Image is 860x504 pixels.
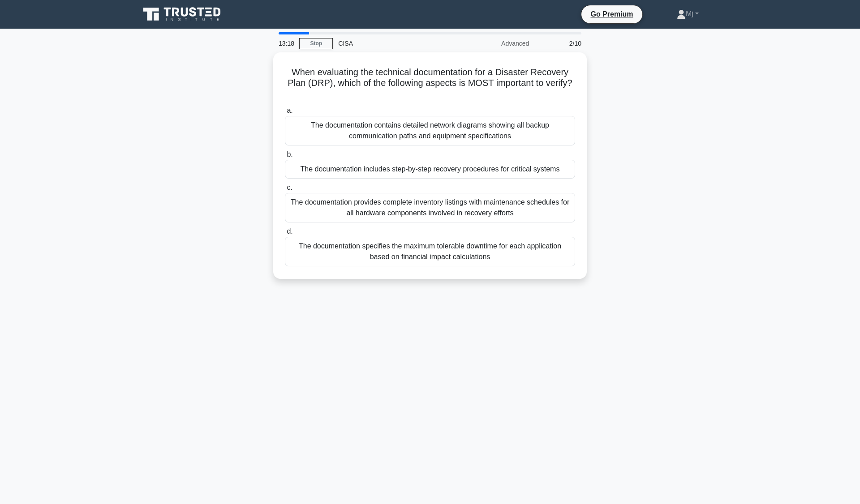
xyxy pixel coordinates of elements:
a: Mj [655,5,720,23]
div: The documentation specifies the maximum tolerable downtime for each application based on financia... [285,237,575,266]
span: d. [287,227,292,235]
span: a. [287,107,292,114]
a: Go Premium [585,9,638,20]
div: The documentation provides complete inventory listings with maintenance schedules for all hardwar... [285,193,575,222]
div: 13:18 [273,34,299,52]
a: Stop [299,38,333,49]
span: b. [287,150,292,158]
div: The documentation contains detailed network diagrams showing all backup communication paths and e... [285,116,575,145]
div: Advanced [456,34,534,52]
div: 2/10 [534,34,587,52]
div: The documentation includes step-by-step recovery procedures for critical systems [285,160,575,179]
div: CISA [333,34,456,52]
h5: When evaluating the technical documentation for a Disaster Recovery Plan (DRP), which of the foll... [284,67,576,100]
span: c. [287,184,292,191]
